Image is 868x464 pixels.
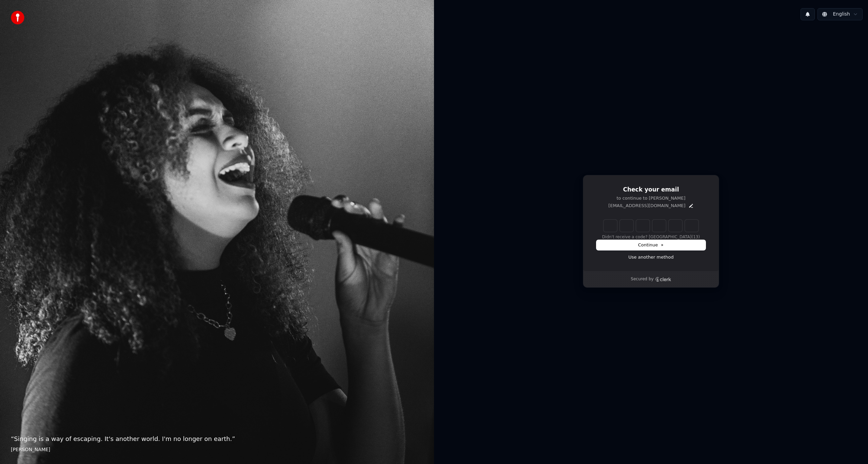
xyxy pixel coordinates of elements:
footer: [PERSON_NAME] [11,446,423,453]
p: Secured by [631,277,653,282]
img: youka [11,11,24,24]
button: Continue [596,240,706,250]
p: [EMAIL_ADDRESS][DOMAIN_NAME] [608,203,685,209]
button: Edit [688,203,694,208]
span: Continue [638,242,664,248]
a: Clerk logo [655,277,671,282]
input: Enter verification code [604,220,698,232]
a: Use another method [628,254,674,260]
p: to continue to [PERSON_NAME] [596,195,706,201]
p: “ Singing is a way of escaping. It's another world. I'm no longer on earth. ” [11,434,423,444]
h1: Check your email [596,186,706,194]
